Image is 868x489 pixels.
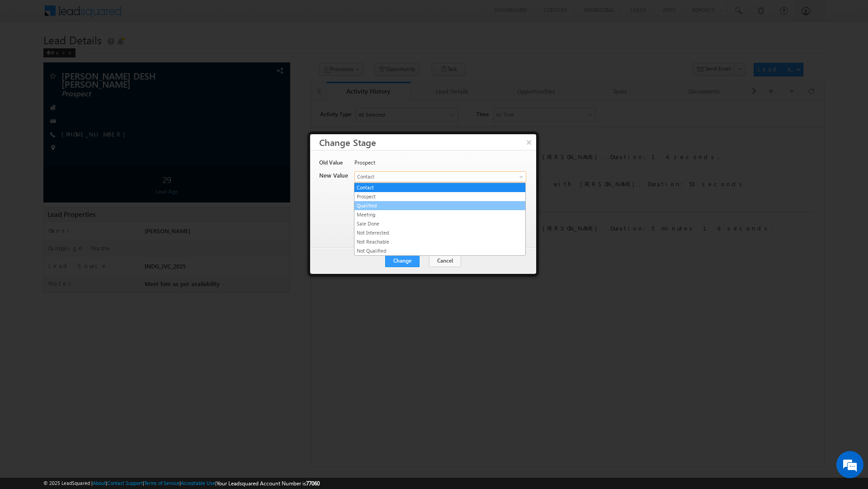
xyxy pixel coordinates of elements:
div: All Selected [47,10,74,18]
a: Not Qualified [354,247,525,255]
img: d_60004797649_company_0_60004797649 [15,47,38,59]
div: New Value [319,171,349,184]
a: About [93,480,106,486]
span: [DATE] [28,79,48,87]
span: [DATE] [28,52,48,60]
a: Acceptable Use [181,480,215,486]
span: © 2025 LeadSquared | | | | | [43,479,320,488]
span: 04:39 PM [28,62,55,71]
a: Meeting [354,211,525,219]
div: Prospect [354,159,525,171]
h3: Change Stage [319,134,536,150]
a: Sale Done [354,220,525,228]
span: Was called by [PERSON_NAME]. Duration:5 minutes 16 seconds. [58,123,461,131]
span: [DATE] [28,123,48,132]
a: Qualified [354,202,525,210]
div: Minimize live chat window [148,5,170,26]
div: All Selected [45,7,147,21]
span: Was called by [PERSON_NAME]. Duration:14 seconds. [58,52,408,60]
div: Old Value [319,159,349,171]
a: Contact Support [107,480,143,486]
span: 04:19 PM [28,89,55,98]
a: Contact [354,183,525,192]
div: Chat with us now [47,47,152,59]
span: 77060 [306,480,320,487]
span: 10:34 AM [28,134,55,142]
ul: Contact [354,183,526,256]
span: Contact [355,173,496,181]
span: Outbound Call [58,52,137,60]
a: Contact [354,171,526,182]
div: [DATE] [9,35,38,43]
span: Your Leadsquared Account Number is [217,480,320,487]
button: Change [385,254,420,267]
div: All Time [185,10,203,18]
a: Not Interested [354,229,525,237]
span: Activity Type [9,7,40,20]
span: Outbound Call [58,123,137,131]
div: [DATE] [9,107,38,115]
textarea: Type your message and hit 'Enter' [12,84,165,270]
a: Prospect [354,193,525,201]
span: Had a phone call with [PERSON_NAME]. Duration:53 seconds. [58,79,436,87]
button: Cancel [429,254,461,267]
button: × [522,134,536,150]
em: Start Chat [123,278,164,291]
span: Inbound Call [58,79,138,87]
a: Terms of Service [144,480,179,486]
a: Not Reachable [354,238,525,246]
span: Time [165,7,178,20]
